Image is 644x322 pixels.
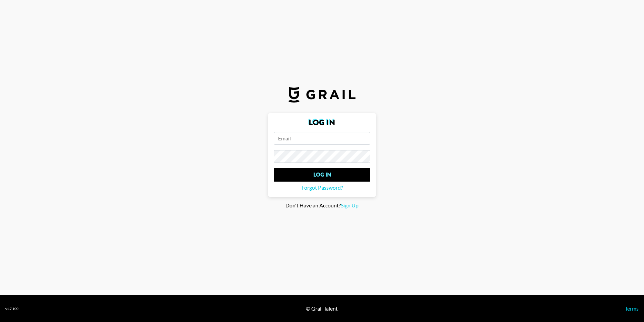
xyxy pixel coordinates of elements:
[5,307,18,311] div: v 1.7.100
[341,202,359,209] span: Sign Up
[274,119,370,127] h2: Log In
[274,132,370,145] input: Email
[306,305,338,312] div: © Grail Talent
[288,86,356,103] img: Grail Talent Logo
[625,305,639,312] a: Terms
[302,184,343,191] span: Forgot Password?
[274,168,370,182] input: Log In
[5,202,639,209] div: Don't Have an Account?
